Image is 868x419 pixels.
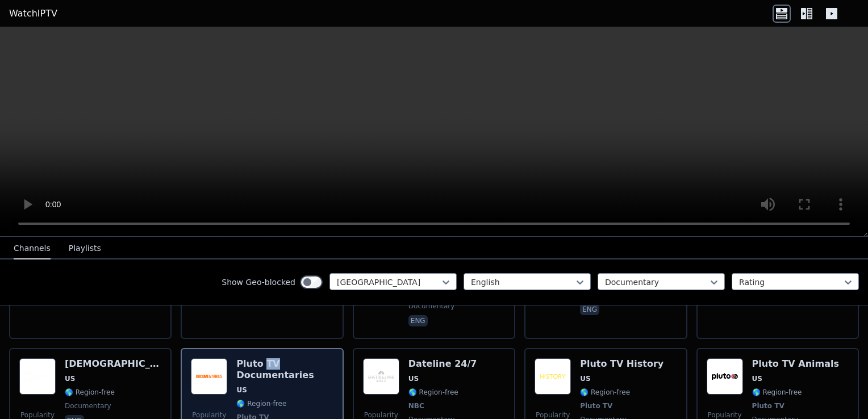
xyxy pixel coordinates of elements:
h6: Pluto TV History [580,358,663,370]
h6: Dateline 24/7 [408,358,477,370]
span: US [408,374,419,383]
span: documentary [408,301,455,311]
span: 🌎 Region-free [752,388,802,397]
a: WatchIPTV [9,7,57,20]
span: US [580,374,590,383]
button: Channels [14,238,51,259]
p: eng [408,315,428,326]
span: NBC [408,401,424,410]
span: 🌎 Region-free [408,388,458,397]
img: Pluto TV Animals [707,358,743,395]
span: 🌎 Region-free [580,388,630,397]
img: Docurama [19,358,56,395]
label: Show Geo-blocked [222,276,295,288]
img: Pluto TV Documentaries [191,358,227,395]
p: eng [580,304,599,315]
span: 🌎 Region-free [65,388,115,397]
span: documentary [65,401,111,410]
h6: Pluto TV Documentaries [236,358,333,381]
img: Dateline 24/7 [363,358,399,395]
button: Playlists [69,238,101,259]
span: US [752,374,762,383]
h6: Pluto TV Animals [752,358,839,370]
span: US [236,386,247,395]
span: 🌎 Region-free [236,399,286,408]
img: Pluto TV History [535,358,571,395]
span: US [65,374,75,383]
span: Pluto TV [752,401,784,410]
h6: [DEMOGRAPHIC_DATA] [65,358,161,370]
span: Pluto TV [580,401,612,410]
